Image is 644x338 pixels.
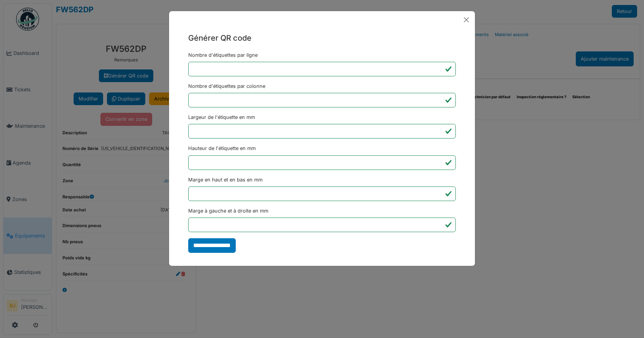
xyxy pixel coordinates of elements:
label: Largeur de l'étiquette en mm [188,114,255,121]
button: Close [461,14,472,25]
label: Hauteur de l'étiquette en mm [188,145,256,152]
h5: Générer QR code [188,32,456,44]
label: Marge en haut et en bas en mm [188,176,263,183]
label: Nombre d'étiquettes par ligne [188,51,258,59]
label: Marge à gauche et à droite en mm [188,207,268,214]
label: Nombre d'étiquettes par colonne [188,82,265,90]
